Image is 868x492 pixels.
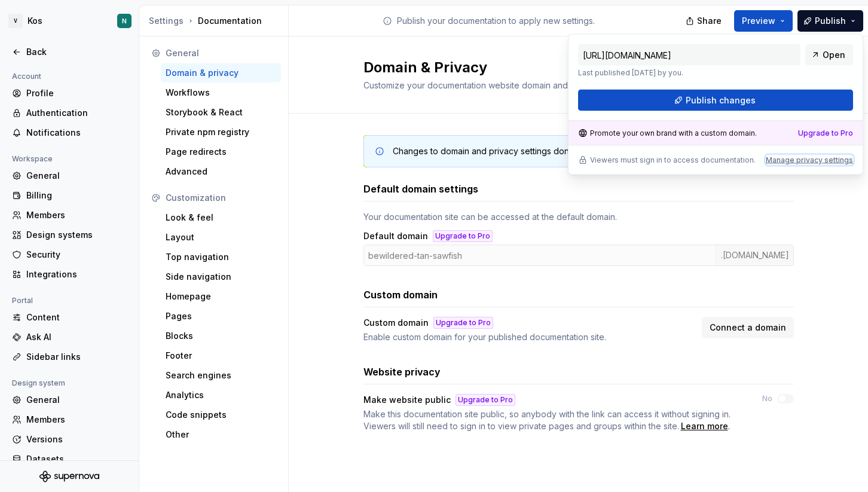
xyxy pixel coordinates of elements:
[161,142,281,161] a: Page redirects
[26,107,127,119] div: Authentication
[815,15,846,27] span: Publish
[166,146,276,158] div: Page redirects
[27,15,42,27] div: Kos
[7,42,132,62] a: Back
[161,287,281,306] a: Homepage
[7,152,57,166] div: Workspace
[363,182,478,196] h3: Default domain settings
[26,127,127,139] div: Notifications
[166,106,276,118] div: Storybook & React
[26,87,127,99] div: Profile
[26,170,127,182] div: General
[742,15,775,27] span: Preview
[161,425,281,444] a: Other
[166,67,276,79] div: Domain & privacy
[363,409,731,431] span: Make this documentation site public, so anybody with the link can access it without signing in. V...
[7,123,132,142] a: Notifications
[26,453,127,465] div: Datasets
[797,10,863,32] button: Publish
[681,420,728,432] a: Learn more
[166,251,276,263] div: Top navigation
[26,249,127,261] div: Security
[2,8,136,34] button: VKosN
[166,87,276,99] div: Workflows
[766,155,853,165] button: Manage privacy settings
[805,44,853,66] a: Open
[363,394,451,406] div: Make website public
[798,129,853,138] button: Upgrade to Pro
[7,390,132,410] a: General
[161,366,281,385] a: Search engines
[26,311,127,323] div: Content
[166,166,276,178] div: Advanced
[39,470,99,482] svg: Supernova Logo
[149,15,184,27] button: Settings
[7,347,132,366] a: Sidebar links
[122,16,127,26] div: N
[363,365,441,379] h3: Website privacy
[7,450,132,469] a: Datasets
[26,190,127,201] div: Billing
[7,430,132,449] a: Versions
[161,103,281,122] a: Storybook & React
[590,155,756,165] p: Viewers must sign in to access documentation.
[166,291,276,302] div: Homepage
[166,330,276,342] div: Blocks
[363,230,428,242] label: Default domain
[166,126,276,138] div: Private npm registry
[161,307,281,326] a: Pages
[161,267,281,286] a: Side navigation
[578,68,800,78] p: Last published [DATE] by you.
[7,308,132,327] a: Content
[166,231,276,243] div: Layout
[166,389,276,401] div: Analytics
[166,271,276,283] div: Side navigation
[7,206,132,225] a: Members
[456,394,515,406] button: Upgrade to Pro
[363,58,780,77] h2: Domain & Privacy
[363,211,794,223] div: Your documentation site can be accessed at the default domain.
[166,409,276,421] div: Code snippets
[7,328,132,347] a: Ask AI
[578,129,757,138] div: Promote your own brand with a custom domain.
[680,10,729,32] button: Share
[161,208,281,227] a: Look & feel
[161,326,281,346] a: Blocks
[161,63,281,82] a: Domain & privacy
[161,386,281,405] a: Analytics
[363,408,741,432] span: .
[7,166,132,185] a: General
[686,94,756,106] span: Publish changes
[7,69,46,84] div: Account
[697,15,722,27] span: Share
[26,209,127,221] div: Members
[26,414,127,426] div: Members
[397,15,595,27] p: Publish your documentation to apply new settings.
[762,394,772,404] label: No
[363,331,695,343] div: Enable custom domain for your published documentation site.
[26,268,127,280] div: Integrations
[166,350,276,362] div: Footer
[161,83,281,102] a: Workflows
[166,212,276,224] div: Look & feel
[7,225,132,245] a: Design systems
[8,14,23,28] div: V
[7,294,38,308] div: Portal
[26,229,127,241] div: Design systems
[363,80,634,90] span: Customize your documentation website domain and privacy settings.
[166,47,276,59] div: General
[433,230,493,242] button: Upgrade to Pro
[7,265,132,284] a: Integrations
[26,433,127,445] div: Versions
[363,288,438,302] h3: Custom domain
[433,317,493,329] button: Upgrade to Pro
[26,351,127,363] div: Sidebar links
[823,49,845,61] span: Open
[26,331,127,343] div: Ask AI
